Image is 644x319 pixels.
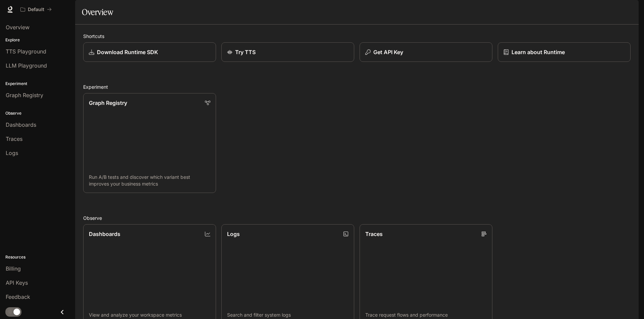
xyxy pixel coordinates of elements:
p: Dashboards [89,230,120,238]
p: Search and filter system logs [227,312,348,318]
p: Learn about Runtime [512,48,565,56]
a: Graph RegistryRun A/B tests and discover which variant best improves your business metrics [83,93,216,193]
p: View and analyze your workspace metrics [89,312,210,318]
p: Graph Registry [89,99,127,107]
button: All workspaces [17,3,55,16]
a: Download Runtime SDK [83,42,216,62]
h1: Overview [82,5,113,19]
p: Download Runtime SDK [97,48,158,56]
h2: Shortcuts [83,33,631,40]
p: Logs [227,230,240,238]
p: Get API Key [373,48,403,56]
p: Default [28,7,44,12]
button: Get API Key [360,42,492,62]
p: Run A/B tests and discover which variant best improves your business metrics [89,174,210,187]
p: Try TTS [235,48,256,56]
p: Trace request flows and performance [365,312,487,318]
a: Learn about Runtime [498,42,631,62]
a: Try TTS [221,42,354,62]
p: Traces [365,230,383,238]
h2: Observe [83,214,631,222]
h2: Experiment [83,83,631,90]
